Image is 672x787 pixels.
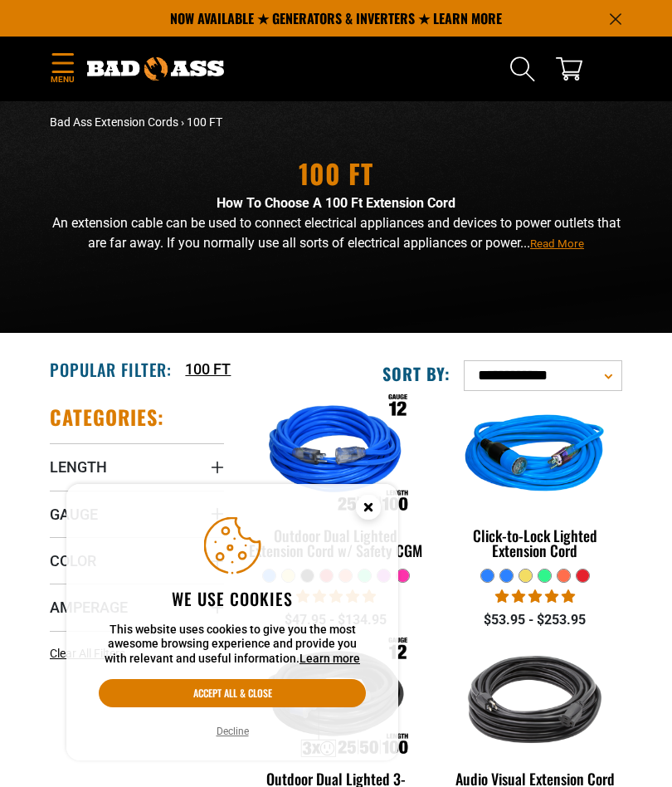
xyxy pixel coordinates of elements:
[448,528,622,558] div: Click-to-Lock Lighted Extension Cord
[212,723,254,740] button: Decline
[299,652,360,665] a: Learn more
[50,598,128,617] span: Amperage
[495,589,575,604] span: 4.87 stars
[185,358,231,380] a: 100 FT
[50,551,96,570] span: Color
[50,160,622,187] h1: 100 FT
[50,645,132,662] a: Clear All Filters
[248,378,424,535] img: Outdoor Dual Lighted Extension Cord w/ Safety CGM
[447,378,623,535] img: blue
[50,404,164,430] h2: Categories:
[181,115,184,129] span: ›
[50,584,224,630] summary: Amperage
[99,679,366,707] button: Accept all & close
[50,537,224,584] summary: Color
[50,647,125,660] span: Clear All Filters
[50,491,224,537] summary: Gauge
[50,50,75,89] summary: Menu
[509,56,536,82] summary: Search
[50,115,178,129] a: Bad Ass Extension Cords
[530,237,584,250] span: Read More
[99,623,366,667] p: This website uses cookies to give you the most awesome browsing experience and provide you with r...
[448,771,622,786] div: Audio Visual Extension Cord
[50,457,107,477] span: Length
[50,443,224,490] summary: Length
[87,57,224,81] img: Bad Ass Extension Cords
[50,213,622,253] p: An extension cable can be used to connect electrical appliances and devices to power outlets that...
[448,404,622,568] a: blue Click-to-Lock Lighted Extension Cord
[447,621,623,779] img: black
[187,115,222,129] span: 100 FT
[99,588,366,609] h2: We use cookies
[217,195,455,211] strong: How To Choose A 100 Ft Extension Cord
[50,73,75,86] span: Menu
[50,359,172,380] h2: Popular Filter:
[50,114,622,131] nav: breadcrumbs
[382,363,450,384] label: Sort by:
[448,610,622,630] div: $53.95 - $253.95
[66,484,398,761] aside: Cookie Consent
[50,505,98,524] span: Gauge
[249,404,423,568] a: Outdoor Dual Lighted Extension Cord w/ Safety CGM Outdoor Dual Lighted Extension Cord w/ Safety CGM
